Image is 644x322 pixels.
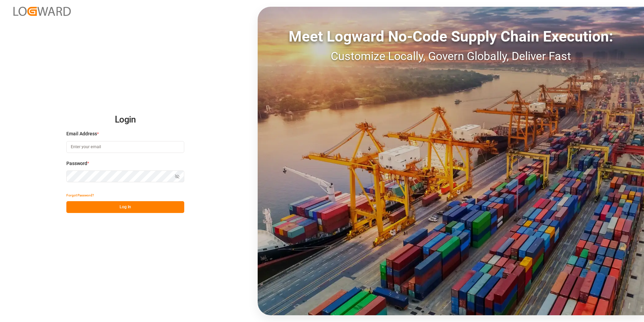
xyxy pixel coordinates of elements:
[13,7,71,16] img: Logward_new_orange.png
[66,201,184,213] button: Log In
[66,109,184,131] h2: Login
[66,130,97,137] span: Email Address
[66,189,94,201] button: Forgot Password?
[258,25,644,48] div: Meet Logward No-Code Supply Chain Execution:
[66,160,87,167] span: Password
[66,141,184,153] input: Enter your email
[258,48,644,65] div: Customize Locally, Govern Globally, Deliver Fast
